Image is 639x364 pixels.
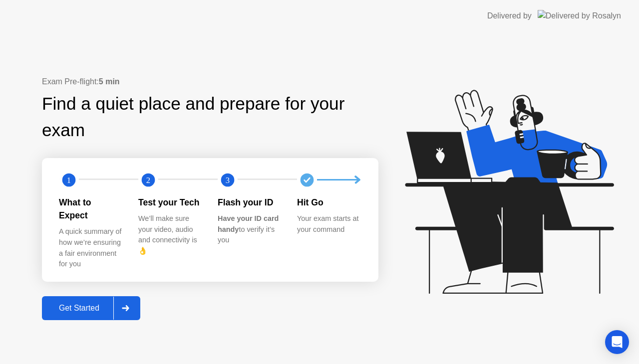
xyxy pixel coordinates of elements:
button: Get Started [42,296,140,320]
div: Delivered by [487,10,532,22]
div: What to Expect [59,196,122,222]
div: Flash your ID [218,196,281,209]
img: Delivered by Rosalyn [538,10,621,21]
div: A quick summary of how we’re ensuring a fair environment for you [59,226,122,269]
div: Test your Tech [138,196,202,209]
b: 5 min [99,77,120,86]
div: Hit Go [297,196,360,209]
b: Have your ID card handy [218,214,279,233]
div: Your exam starts at your command [297,213,360,235]
div: to verify it’s you [218,213,281,246]
text: 2 [146,175,150,184]
div: Exam Pre-flight: [42,76,378,88]
div: Get Started [45,304,113,313]
div: Find a quiet place and prepare for your exam [42,91,378,144]
div: Open Intercom Messenger [605,330,629,354]
div: We’ll make sure your video, audio and connectivity is 👌 [138,213,202,256]
text: 3 [226,175,230,184]
text: 1 [67,175,71,184]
